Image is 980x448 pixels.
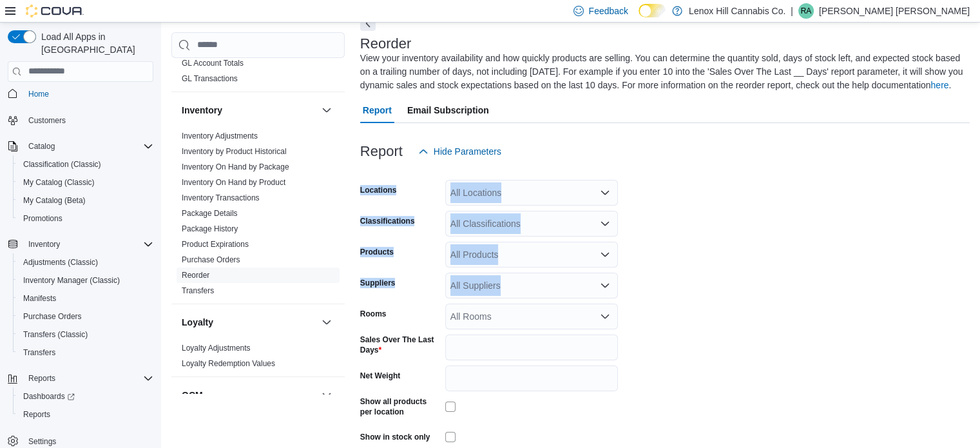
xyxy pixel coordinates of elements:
a: Loyalty Redemption Values [182,359,275,368]
label: Rooms [360,309,387,319]
button: Reports [3,369,159,387]
span: Inventory [23,237,153,252]
button: Manifests [13,289,159,307]
span: My Catalog (Beta) [18,193,153,208]
span: Hide Parameters [434,145,501,158]
span: Manifests [18,291,153,306]
span: Product Expirations [182,239,249,249]
img: Cova [26,5,84,17]
div: Inventory [171,128,345,304]
a: Promotions [18,211,68,226]
a: Inventory by Product Historical [182,147,287,156]
span: Home [23,86,153,102]
a: Transfers [182,286,214,295]
button: Adjustments (Classic) [13,253,159,271]
button: Purchase Orders [13,307,159,326]
label: Locations [360,185,397,195]
span: Transfers [18,345,153,360]
h3: Loyalty [182,316,213,329]
p: Lenox Hill Cannabis Co. [689,3,785,19]
span: Inventory Manager (Classic) [18,273,153,288]
span: Transfers (Classic) [23,329,88,340]
button: Hide Parameters [413,139,506,164]
h3: Report [360,144,403,159]
button: Catalog [3,137,159,155]
span: Load All Apps in [GEOGRAPHIC_DATA] [36,30,153,56]
span: Email Subscription [407,97,489,123]
button: Classification (Classic) [13,155,159,173]
span: Home [28,89,49,99]
button: OCM [319,387,334,403]
span: Transfers [182,286,214,296]
span: Reorder [182,270,209,280]
button: Home [3,84,159,103]
span: Report [363,97,392,123]
a: My Catalog (Classic) [18,175,100,190]
a: Purchase Orders [182,255,240,264]
span: Package History [182,224,238,234]
label: Suppliers [360,278,396,288]
button: Open list of options [600,311,610,322]
span: Classification (Classic) [23,159,101,170]
span: My Catalog (Beta) [23,195,86,206]
span: Promotions [23,213,62,224]
button: Promotions [13,209,159,228]
span: Reports [23,409,50,420]
p: [PERSON_NAME] [PERSON_NAME] [819,3,970,19]
span: Catalog [28,141,55,151]
a: Inventory Transactions [182,193,260,202]
a: Dashboards [13,387,159,405]
button: Transfers [13,344,159,362]
span: Customers [23,112,153,128]
span: Settings [28,436,56,447]
span: Purchase Orders [23,311,82,322]
button: Open list of options [600,249,610,260]
a: Manifests [18,291,61,306]
span: Reports [23,371,153,386]
h3: Inventory [182,104,222,117]
span: Adjustments (Classic) [23,257,98,268]
button: OCM [182,389,316,402]
label: Net Weight [360,371,400,381]
span: Inventory by Product Historical [182,146,287,157]
span: Inventory [28,239,60,249]
a: Transfers (Classic) [18,327,93,342]
h3: OCM [182,389,203,402]
button: Inventory [319,102,334,118]
span: Dashboards [18,389,153,404]
div: View your inventory availability and how quickly products are selling. You can determine the quan... [360,52,963,92]
a: Adjustments (Classic) [18,255,103,270]
p: | [791,3,793,19]
button: Inventory [3,235,159,253]
span: My Catalog (Classic) [23,177,95,188]
button: My Catalog (Beta) [13,191,159,209]
span: Catalog [23,139,153,154]
span: Customers [28,115,66,126]
h3: Reorder [360,36,411,52]
a: Home [23,86,54,102]
span: Classification (Classic) [18,157,153,172]
span: Inventory Manager (Classic) [23,275,120,286]
span: Adjustments (Classic) [18,255,153,270]
button: Open list of options [600,219,610,229]
button: Customers [3,111,159,130]
span: Purchase Orders [18,309,153,324]
span: Feedback [589,5,628,17]
a: Reorder [182,271,209,280]
button: Open list of options [600,280,610,291]
button: Inventory Manager (Classic) [13,271,159,289]
span: Loyalty Redemption Values [182,358,275,369]
span: Loyalty Adjustments [182,343,251,353]
div: Raul Austin Polanco [798,3,814,19]
span: Purchase Orders [182,255,240,265]
a: Classification (Classic) [18,157,106,172]
span: Dark Mode [639,17,639,18]
button: Loyalty [319,315,334,330]
span: Dashboards [23,391,75,402]
button: Loyalty [182,316,316,329]
a: Reports [18,407,55,422]
button: Transfers (Classic) [13,326,159,344]
span: Inventory Transactions [182,193,260,203]
label: Show all products per location [360,396,440,417]
span: Inventory On Hand by Product [182,177,285,188]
